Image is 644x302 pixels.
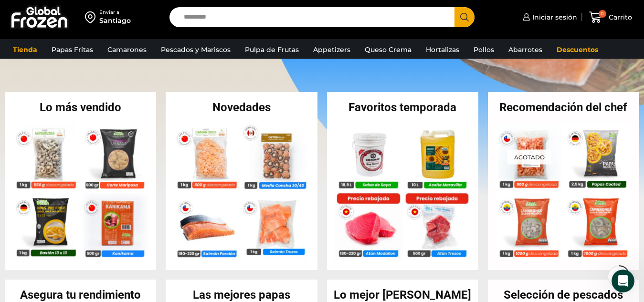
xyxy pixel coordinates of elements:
span: Carrito [606,12,632,22]
button: Adjuntar un archivo [15,229,22,237]
button: Search button [454,7,475,27]
h1: Global [46,5,70,12]
a: Camarones [103,41,151,59]
span: 0 [599,10,606,18]
a: Pescados y Mariscos [156,41,235,59]
h2: Lo más vendido [5,102,156,113]
h2: Favoritos temporada [327,102,478,113]
a: Appetizers [308,41,355,59]
div: user dice… [8,68,183,96]
div: Global dice… [8,96,183,118]
h2: Novedades [166,102,317,113]
img: address-field-icon.svg [85,9,99,25]
button: Selector de emoji [30,229,38,237]
img: Profile image for Global [27,5,42,21]
a: Queso Crema [360,41,416,59]
div: Por volumen [15,102,57,112]
a: Tienda [8,41,42,59]
div: Lo puedo llamar ahoraGlobal • Hace 9mAdd reaction [8,118,98,139]
button: Enviar un mensaje… [164,225,179,240]
a: Descuentos [552,41,603,59]
span: Iniciar sesión [530,12,577,22]
div: Global dice… [8,118,183,156]
div: 976665497 [PERSON_NAME] [80,73,176,83]
p: Activo en los últimos 15m [46,12,127,21]
h2: Asegura tu rendimiento [5,289,156,301]
div: 976665497 [PERSON_NAME] [72,68,183,89]
a: Hortalizas [421,41,464,59]
button: Selector de gif [45,229,53,237]
div: Ya que las compras se hacen directamente en la página webAdd reaction [8,9,157,39]
div: ok [168,193,176,202]
div: Por volumenAdd reaction [8,96,64,117]
div: user dice… [8,156,183,187]
textarea: Escribe un mensaje... [8,209,183,225]
div: de la Empresa Comercializadora Bicentenario spa [42,162,176,180]
p: Agotado [507,150,551,165]
a: Pollos [469,41,499,59]
a: Papas Fritas [47,41,98,59]
div: user dice… [8,187,183,219]
button: Inicio [149,4,168,22]
div: ok [160,187,183,208]
button: Start recording [61,229,68,237]
div: no tienen venta mayorista [87,52,176,62]
h2: Las mejores papas [166,289,317,301]
div: no tienen venta mayorista [80,46,183,67]
div: Enviar a [99,9,131,16]
iframe: Intercom live chat [612,270,634,292]
h2: Lo mejor [PERSON_NAME] [327,289,478,301]
a: Pulpa de Frutas [240,41,304,59]
div: user dice… [8,46,183,68]
div: Global • Hace 9m [15,141,67,146]
h2: Recomendación del chef [488,102,639,113]
a: Abarrotes [504,41,547,59]
a: Iniciar sesión [520,8,577,27]
div: de la Empresa Comercializadora Bicentenario spa [34,156,183,186]
button: go back [6,4,24,22]
h2: Selección de pescados [488,289,639,301]
a: 0 Carrito [587,6,634,29]
div: Santiago [99,16,131,25]
div: Cerrar [168,4,185,21]
div: Lo puedo llamar ahora [15,124,91,134]
div: Global dice… [8,9,183,46]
